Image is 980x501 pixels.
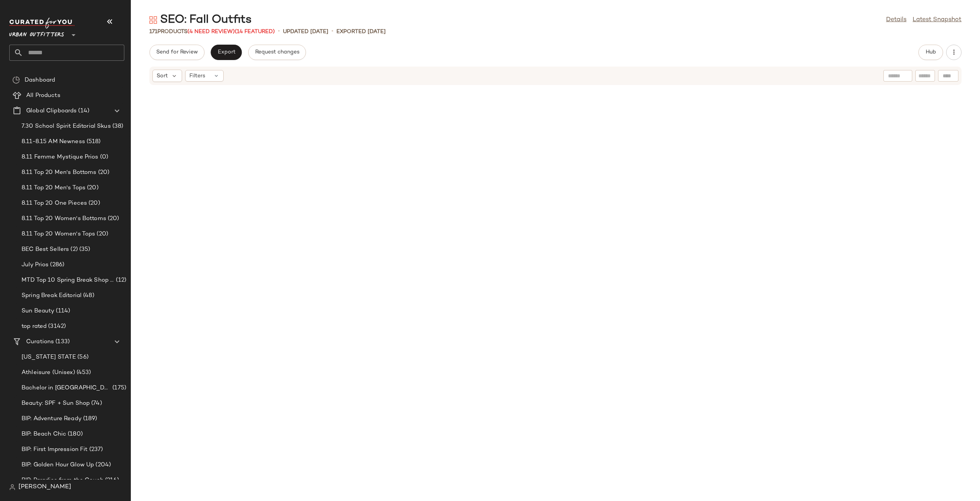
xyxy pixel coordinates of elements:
[26,91,60,100] span: All Products
[211,45,242,60] button: Export
[26,107,77,115] span: Global Clipboards
[18,483,71,492] span: [PERSON_NAME]
[22,353,76,362] span: [US_STATE] STATE
[22,153,99,162] span: 8.11 Femme Mystique Prios
[66,430,83,439] span: (180)
[22,168,97,177] span: 8.11 Top 20 Men's Bottoms
[278,27,280,36] span: •
[12,76,20,84] img: svg%3e
[90,399,102,408] span: (74)
[26,337,54,346] span: Curations
[22,384,111,392] span: Bachelor in [GEOGRAPHIC_DATA]: LP
[22,214,106,223] span: 8.11 Top 20 Women's Bottoms
[283,28,328,36] p: updated [DATE]
[22,307,54,316] span: Sun Beauty
[22,368,75,377] span: Athleisure (Unisex)
[22,414,82,423] span: BIP: Adventure Ready
[99,153,108,162] span: (0)
[331,27,333,36] span: •
[47,322,66,331] span: (3142)
[336,28,386,36] p: Exported [DATE]
[75,368,91,377] span: (453)
[25,76,55,85] span: Dashboard
[82,414,97,423] span: (189)
[22,291,82,300] span: Spring Break Editorial
[88,445,103,454] span: (237)
[76,353,89,362] span: (56)
[22,122,111,131] span: 7.30 School Spirit Editorial Skus
[22,261,48,269] span: July Prios
[87,199,100,208] span: (20)
[913,15,962,25] a: Latest Snapshot
[22,137,85,146] span: 8.11-8.15 AM Newness
[9,26,64,40] span: Urban Outfitters
[48,261,64,269] span: (286)
[22,461,94,469] span: BIP: Golden Hour Glow Up
[149,45,204,60] button: Send for Review
[22,430,66,439] span: BIP: Beach Chic
[104,476,119,485] span: (216)
[22,276,114,285] span: MTD Top 10 Spring Break Shop 4.1
[217,49,235,55] span: Export
[106,214,119,223] span: (20)
[54,307,70,316] span: (114)
[22,322,47,331] span: top rated
[22,245,78,254] span: BEC Best Sellers (2)
[22,230,95,239] span: 8.11 Top 20 Women's Tops
[9,484,15,490] img: svg%3e
[22,199,87,208] span: 8.11 Top 20 One Pieces
[235,29,275,35] span: (14 Featured)
[22,476,104,485] span: BIP: Paradise from the Couch
[187,29,235,35] span: (4 Need Review)
[156,49,198,55] span: Send for Review
[925,49,936,55] span: Hub
[22,184,85,192] span: 8.11 Top 20 Men's Tops
[149,12,252,28] div: SEO: Fall Outfits
[255,49,299,55] span: Request changes
[22,445,88,454] span: BIP: First Impression Fit
[9,18,75,28] img: cfy_white_logo.C9jOOHJF.svg
[22,399,90,408] span: Beauty: SPF + Sun Shop
[85,137,101,146] span: (518)
[85,184,99,192] span: (20)
[886,15,906,25] a: Details
[248,45,306,60] button: Request changes
[918,45,943,60] button: Hub
[111,122,124,131] span: (38)
[149,29,157,35] span: 171
[111,384,126,392] span: (175)
[77,107,89,115] span: (14)
[149,16,157,24] img: svg%3e
[82,291,94,300] span: (48)
[94,461,111,469] span: (204)
[54,337,70,346] span: (133)
[114,276,126,285] span: (12)
[78,245,90,254] span: (35)
[149,28,275,36] div: Products
[95,230,108,239] span: (20)
[97,168,110,177] span: (20)
[189,72,205,80] span: Filters
[157,72,168,80] span: Sort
